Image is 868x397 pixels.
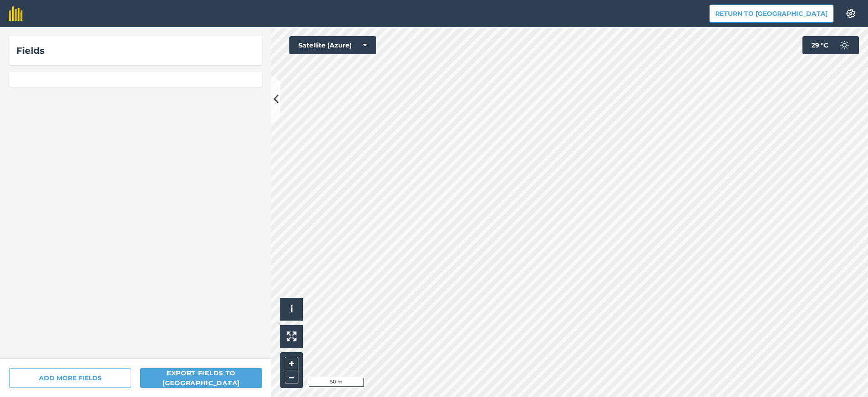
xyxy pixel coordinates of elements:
[140,368,262,388] button: Export fields to [GEOGRAPHIC_DATA]
[9,368,131,388] button: ADD MORE FIELDS
[289,36,376,54] button: Satellite (Azure)
[16,43,255,58] div: Fields
[290,303,293,315] span: i
[845,9,856,18] img: A cog icon
[285,370,298,383] button: –
[287,331,297,341] img: Four arrows, one pointing top left, one top right, one bottom right and the last bottom left
[835,36,854,54] img: svg+xml;base64,PD94bWwgdmVyc2lvbj0iMS4wIiBlbmNvZGluZz0idXRmLTgiPz4KPCEtLSBHZW5lcmF0b3I6IEFkb2JlIE...
[280,298,303,321] button: i
[285,357,298,370] button: +
[802,36,859,54] button: 29 °C
[811,36,828,54] span: 29 ° C
[9,6,23,21] img: fieldmargin Logo
[709,5,834,23] button: Return to [GEOGRAPHIC_DATA]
